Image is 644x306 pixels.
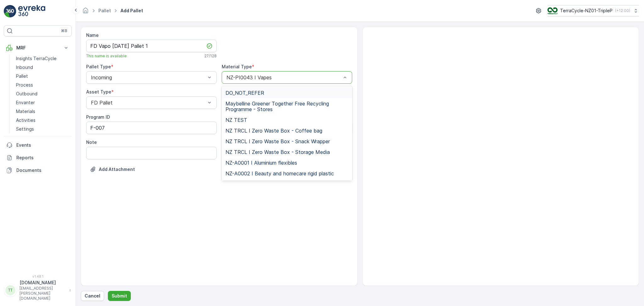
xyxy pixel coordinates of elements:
[225,160,297,166] span: NZ-A0001 I Aluminium flexibles
[85,293,100,299] p: Cancel
[18,5,45,18] img: logo_light-DOdMpM7g.png
[204,54,217,59] p: 27 / 128
[86,114,110,120] label: Program ID
[16,73,28,79] p: Pallet
[86,89,111,94] label: Asset Type
[615,8,630,13] p: ( +12:00 )
[14,116,72,125] a: Activities
[4,42,72,54] button: MRF
[16,167,69,173] p: Documents
[225,101,348,112] span: Maybelline Greener Together Free Recycling Programme - Stores
[16,45,59,51] p: MRF
[14,98,72,107] a: Envanter
[547,5,639,16] button: TerraCycle-NZ01-TripleP(+12:00)
[14,72,72,81] a: Pallet
[82,9,89,15] a: Homepage
[16,55,57,62] p: Insights TerraCycle
[4,164,72,177] a: Documents
[14,89,72,98] a: Outbound
[225,149,330,155] span: NZ TRCL I Zero Waste Box - Storage Media
[108,291,131,301] button: Submit
[16,117,36,123] p: Activities
[16,82,33,88] p: Process
[16,126,34,132] p: Settings
[16,64,33,71] p: Inbound
[16,99,35,106] p: Envanter
[5,285,15,295] div: TT
[4,5,16,18] img: logo
[86,54,127,59] span: This name is available
[14,81,72,89] a: Process
[61,28,67,33] p: ⌘B
[98,8,111,13] a: Pallet
[4,139,72,151] a: Events
[225,171,334,176] span: NZ-A0002 I Beauty and homecare rigid plastic
[222,64,252,69] label: Material Type
[14,125,72,133] a: Settings
[112,293,127,299] p: Submit
[81,291,104,301] button: Cancel
[86,139,97,145] label: Note
[86,64,111,69] label: Pallet Type
[4,275,72,278] span: v 1.48.1
[14,54,72,63] a: Insights TerraCycle
[225,117,247,123] span: NZ TEST
[225,90,264,96] span: DO_NOT_REFER
[86,32,99,38] label: Name
[86,164,139,174] button: Upload File
[16,155,69,161] p: Reports
[99,166,135,173] p: Add Attachment
[14,63,72,72] a: Inbound
[19,280,66,286] p: [DOMAIN_NAME]
[4,151,72,164] a: Reports
[4,280,72,301] button: TT[DOMAIN_NAME][EMAIL_ADDRESS][PERSON_NAME][DOMAIN_NAME]
[225,139,330,144] span: NZ TRCL I Zero Waste Box - Snack Wrapper
[119,8,144,14] span: Add Pallet
[16,142,69,148] p: Events
[14,107,72,116] a: Materials
[225,128,322,133] span: NZ TRCL I Zero Waste Box - Coffee bag
[560,8,613,14] p: TerraCycle-NZ01-TripleP
[16,91,37,97] p: Outbound
[16,108,35,115] p: Materials
[547,7,558,14] img: TC_7kpGtVS.png
[19,286,66,301] p: [EMAIL_ADDRESS][PERSON_NAME][DOMAIN_NAME]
